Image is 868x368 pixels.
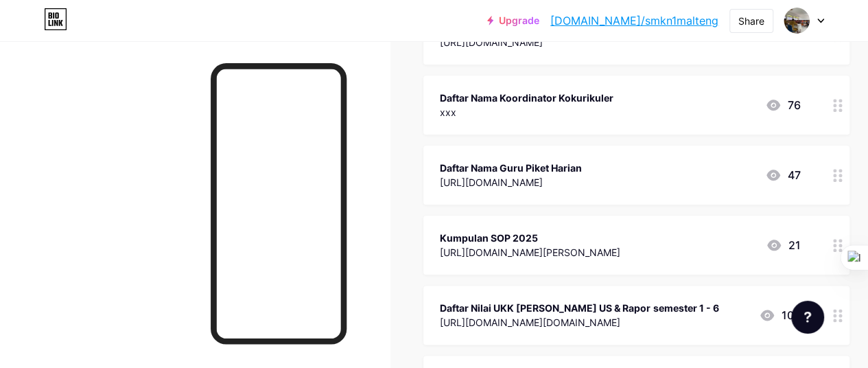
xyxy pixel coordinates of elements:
div: xxx [440,105,613,119]
div: Kumpulan SOP 2025 [440,231,620,245]
div: Share [738,14,764,28]
a: Upgrade [487,15,539,26]
div: [URL][DOMAIN_NAME][DOMAIN_NAME] [440,315,718,330]
div: [URL][DOMAIN_NAME] [440,175,582,189]
div: 76 [765,97,800,113]
div: [URL][DOMAIN_NAME] [440,35,543,49]
div: Daftar Nama Koordinator Kokurikuler [440,91,613,105]
div: 47 [765,167,800,183]
div: Daftar Nama Guru Piket Harian [440,161,582,175]
img: smkn1malteng [784,8,810,34]
div: [URL][DOMAIN_NAME][PERSON_NAME] [440,245,620,260]
div: 100 [759,307,800,323]
a: [DOMAIN_NAME]/smkn1malteng [550,12,718,29]
div: Daftar Nilai UKK [PERSON_NAME] US & Rapor semester 1 - 6 [440,301,718,315]
div: 21 [766,237,800,253]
